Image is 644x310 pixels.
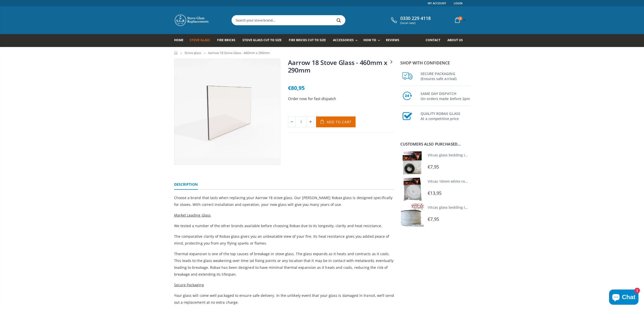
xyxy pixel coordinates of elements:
[400,142,470,146] div: Customers also purchased...
[400,151,424,175] img: Vitcas stove glass bedding in tape
[242,38,282,42] span: Stove Glass Cut To Size
[453,15,467,25] a: 0
[288,58,387,74] a: Aarrow 18 Stove Glass - 460mm x 290mm
[174,14,210,27] img: Stove Glass Replacement
[333,15,345,25] button: Search
[333,34,360,47] a: Accessories
[428,153,522,157] a: Vitcas glass bedding in tape - 2mm x 10mm x 2 meters
[400,177,424,201] img: Vitcas white rope, glue and gloves kit 10mm
[458,16,462,20] span: 0
[390,16,431,25] a: 0330 229 4118 (local rate)
[428,190,442,196] span: €13,95
[333,38,354,42] span: Accessories
[190,34,214,47] a: Stove Glass
[174,293,394,305] span: Your glass will come well packaged to ensure safe delivery. In the unlikely event that your glass...
[428,164,439,170] span: €7,95
[447,34,467,47] a: About us
[174,34,187,47] a: Home
[400,21,431,25] span: (local rate)
[363,38,376,42] span: How To
[174,223,382,228] span: We tested a number of the other brands available before choosing Robax due to its longevity, clar...
[428,179,527,184] a: Vitcas 10mm white rope kit - includes rope seal and glue!
[421,70,470,81] h3: SECURE PACKAGING (Ensures safe arrival)
[608,290,640,306] inbox-online-store-chat: Shopify online store chat
[327,120,352,124] span: Add to Cart
[400,60,470,66] p: Shop with confidence
[174,51,178,55] a: Home
[426,34,444,47] a: Contact
[174,234,389,246] span: The comparative clarity of Robax glass gives you an unbeatable view of your fire. Its heat resist...
[363,34,383,47] a: How To
[174,38,183,42] span: Home
[174,251,393,277] span: Thermal expansion is one of the top causes of breakage in stove glass. The glass expands as it he...
[421,90,470,101] h3: SAME DAY DISPATCH On orders made before 2pm
[232,15,402,25] input: Search your stove brand...
[289,38,326,42] span: Fire Bricks Cut To Size
[190,38,210,42] span: Stove Glass
[400,203,424,227] img: Vitcas stove glass bedding in tape
[400,16,431,21] span: 0330 229 4118
[174,195,393,207] span: Choose a brand that lasts when replacing your Aarrow 18 stove glass. Our [PERSON_NAME] Robax glas...
[426,38,440,42] span: Contact
[386,34,403,47] a: Reviews
[316,116,356,127] button: Add to Cart
[288,96,394,102] p: Order now for fast dispatch
[242,34,285,47] a: Stove Glass Cut To Size
[174,59,280,164] img: Rectangular_stove_glass_wider_acb4fa36-2122-49c8-90a6-983bfe8b80e7_800x_crop_center.webp
[428,216,439,222] span: €7,95
[174,180,198,190] a: Description
[386,38,399,42] span: Reviews
[208,51,270,55] span: Aarrow 18 Stove Glass - 460mm x 290mm
[217,38,235,42] span: Fire Bricks
[421,110,470,121] h3: QUALITY ROBAX GLASS At a competitive price
[289,34,330,47] a: Fire Bricks Cut To Size
[217,34,239,47] a: Fire Bricks
[174,213,211,218] span: Market Leading Glass
[288,84,305,91] span: €80,95
[447,38,463,42] span: About us
[184,51,201,55] a: Stove glass
[174,282,204,287] span: Secure Packaging
[428,205,535,210] a: Vitcas glass bedding in tape - 2mm x 15mm x 2 meters (White)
